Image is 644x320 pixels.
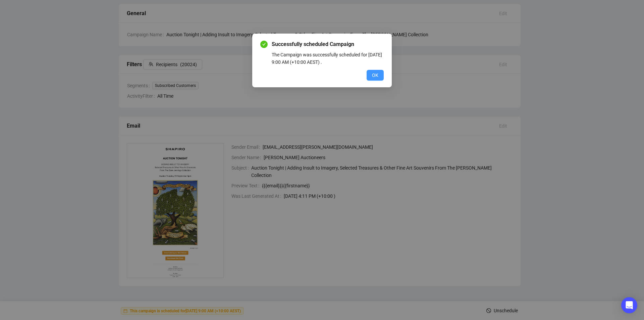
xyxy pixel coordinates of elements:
[372,72,378,79] span: OK
[272,51,384,66] div: The Campaign was successfully scheduled for [DATE] 9:00 AM (+10:00 AEST) .
[260,41,268,48] span: check-circle
[272,40,384,48] span: Successfully scheduled Campaign
[367,70,384,81] button: OK
[621,297,637,313] div: Open Intercom Messenger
